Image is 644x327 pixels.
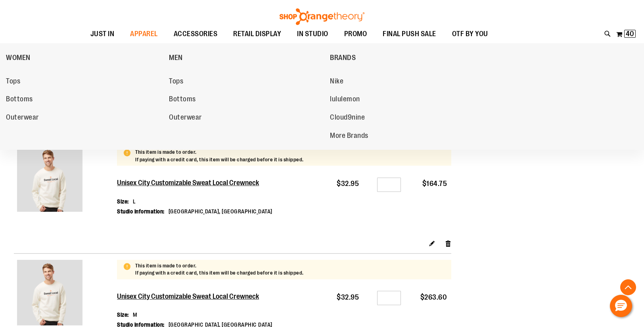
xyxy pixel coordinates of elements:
[174,25,218,43] span: ACCESSORIES
[337,293,359,301] span: $32.95
[6,113,39,123] span: Outerwear
[330,77,343,87] span: Nike
[122,25,166,43] a: APPAREL
[169,207,272,215] dd: [GEOGRAPHIC_DATA], [GEOGRAPHIC_DATA]
[6,54,31,64] span: WOMEN
[169,95,196,105] span: Bottoms
[135,156,304,164] p: If paying with a credit card, this item will be charged before it is shipped.
[330,47,489,68] a: BRANDS
[626,30,634,38] span: 40
[17,146,114,214] a: Unisex City Customizable Sweat Local Crewneck
[169,113,202,123] span: Outerwear
[6,95,33,105] span: Bottoms
[90,25,115,43] span: JUST IN
[383,25,436,43] span: FINAL PUSH SALE
[337,180,359,188] span: $32.95
[420,293,447,301] span: $263.60
[6,74,161,89] a: Tops
[330,95,360,105] span: lululemon
[166,25,226,43] a: ACCESSORIES
[133,311,137,319] dd: M
[17,146,82,212] img: Unisex City Customizable Sweat Local Crewneck
[6,77,20,87] span: Tops
[444,25,496,43] a: OTF BY YOU
[135,269,304,277] p: If paying with a credit card, this item will be charged before it is shipped.
[117,197,129,205] dt: Size
[620,279,636,295] button: Back To Top
[117,311,129,319] dt: Size
[6,92,161,106] a: Bottoms
[330,132,368,141] span: More Brands
[297,25,328,43] span: IN STUDIO
[233,25,281,43] span: RETAIL DISPLAY
[610,295,632,317] button: Hello, have a question? Let’s chat.
[169,54,183,64] span: MEN
[135,149,304,156] p: This item is made to order.
[17,260,82,325] img: Unisex City Customizable Sweat Local Crewneck
[82,25,123,43] a: JUST IN
[375,25,444,43] a: FINAL PUSH SALE
[445,239,452,248] a: Remove item
[422,180,447,188] span: $164.75
[169,47,326,68] a: MEN
[135,262,304,270] p: This item is made to order.
[278,8,366,25] img: Shop Orangetheory
[330,113,365,123] span: Cloud9nine
[117,179,274,188] a: Unisex City Customizable Sweat Local Crewneck
[344,25,367,43] span: PROMO
[225,25,289,43] a: RETAIL DISPLAY
[330,54,356,64] span: BRANDS
[130,25,158,43] span: APPAREL
[6,110,161,125] a: Outerwear
[6,47,165,68] a: WOMEN
[133,197,136,205] dd: L
[452,25,488,43] span: OTF BY YOU
[117,292,274,301] a: Unisex City Customizable Sweat Local Crewneck
[336,25,375,43] a: PROMO
[289,25,336,43] a: IN STUDIO
[117,207,165,215] dt: Studio Information
[169,77,183,87] span: Tops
